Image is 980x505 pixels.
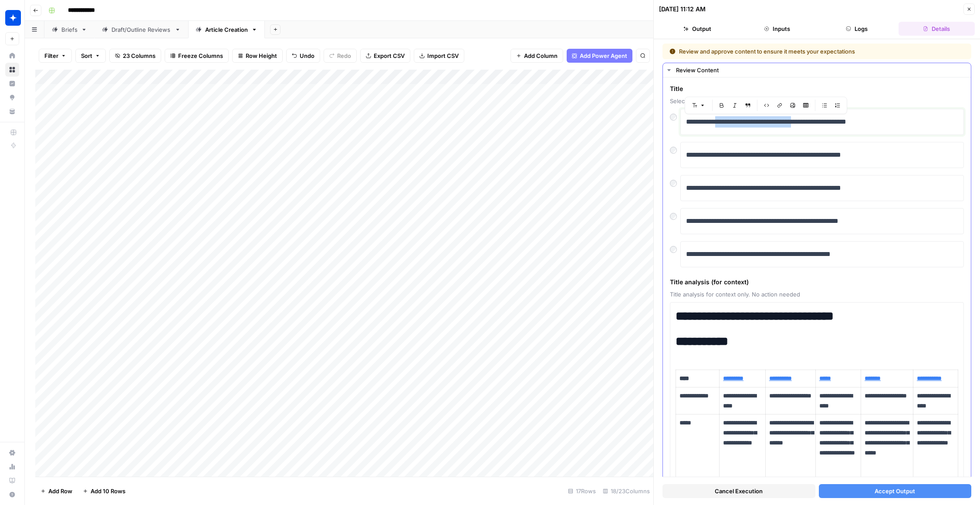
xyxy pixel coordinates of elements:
button: Add 10 Rows [78,484,131,498]
button: 23 Columns [109,49,161,63]
button: Undo [286,49,320,63]
button: Add Row [35,484,78,498]
div: 17 Rows [564,484,599,498]
button: Add Power Agent [567,49,632,63]
span: Title [670,84,964,93]
span: Add Row [48,487,72,495]
div: Review and approve content to ensure it meets your expectations [669,47,910,56]
span: Accept Output [875,487,915,495]
span: Freeze Columns [178,51,223,60]
button: Review Content [663,63,971,77]
div: 18/23 Columns [599,484,653,498]
a: Article Creation [188,21,265,38]
div: Review Content [676,66,966,74]
button: Workspace: Wiz [5,7,19,29]
img: Wiz Logo [5,10,21,26]
div: Article Creation [205,25,248,34]
a: Briefs [44,21,95,38]
a: Draft/Outline Reviews [95,21,188,38]
span: Filter [44,51,58,60]
button: Help + Support [5,488,19,502]
span: Add 10 Rows [91,487,125,495]
a: Settings [5,446,19,460]
span: Select and edit one of the titles [670,97,964,105]
button: Export CSV [360,49,410,63]
a: Your Data [5,104,19,118]
div: [DATE] 11:12 AM [659,5,706,13]
button: Freeze Columns [165,49,229,63]
span: Add Power Agent [580,51,627,60]
button: Sort [75,49,106,63]
span: Export CSV [374,51,405,60]
a: Learning Hub [5,474,19,488]
span: Redo [337,51,351,60]
a: Opportunities [5,91,19,104]
button: Redo [324,49,357,63]
span: Sort [81,51,92,60]
button: Inputs [739,22,815,36]
span: Undo [300,51,314,60]
span: Title analysis for context only. No action needed [670,290,964,299]
button: Add Column [510,49,563,63]
button: Row Height [232,49,283,63]
div: Briefs [61,25,78,34]
a: Usage [5,460,19,474]
button: Import CSV [414,49,464,63]
span: Add Column [524,51,558,60]
span: Cancel Execution [715,487,763,495]
button: Accept Output [819,484,972,498]
button: Details [899,22,975,36]
div: Draft/Outline Reviews [112,25,171,34]
button: Cancel Execution [662,484,815,498]
button: Output [659,22,735,36]
span: Row Height [246,51,277,60]
a: Home [5,49,19,63]
a: Browse [5,63,19,77]
a: Insights [5,77,19,91]
button: Logs [819,22,895,36]
span: Title analysis (for context) [670,278,964,286]
button: Filter [39,49,72,63]
span: 23 Columns [123,51,155,60]
span: Import CSV [427,51,459,60]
